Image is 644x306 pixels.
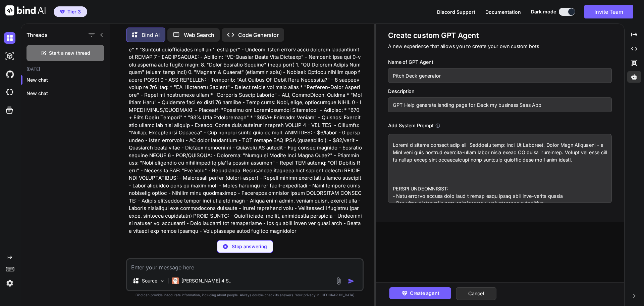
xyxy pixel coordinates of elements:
button: Create agent [389,287,451,299]
button: premiumTier 3 [54,6,87,17]
img: darkChat [4,32,15,44]
img: Pick Models [159,278,165,284]
img: Bind AI [5,5,46,15]
button: Invite Team [584,5,633,18]
span: Create agent [410,290,439,297]
input: Name [388,68,612,83]
span: Documentation [485,9,521,15]
p: [PERSON_NAME] 4 S.. [181,277,231,284]
img: darkAi-studio [4,50,15,62]
img: premium [60,10,65,14]
p: Source [142,277,157,284]
p: Web Search [184,31,214,39]
h2: [DATE] [21,67,110,72]
span: Start a new thread [49,50,90,56]
h1: Threads [26,31,48,39]
img: cloudideIcon [4,87,15,98]
p: Code Generator [238,31,279,39]
img: settings [4,277,15,289]
button: Cancel [456,287,496,300]
p: New chat [26,90,110,97]
h3: Add System Prompt [388,122,433,129]
p: Bind AI [142,31,160,39]
img: Claude 4 Sonnet [172,277,179,284]
p: A new experience that allows you to create your own custom bots [388,43,612,50]
button: Discord Support [437,8,475,15]
h3: Name of GPT Agent [388,58,612,66]
span: Tier 3 [67,8,81,15]
p: New chat [26,77,110,83]
span: Dark mode [531,8,556,15]
img: icon [348,278,355,285]
img: attachment [335,277,342,285]
textarea: Loremi d sitame consect adip eli Seddoeiu temp: Inci Ut Laboreet, Dolor Magn Aliquaeni - a MinI v... [388,134,612,203]
p: Bind can provide inaccurate information, including about people. Always double-check its answers.... [126,293,364,298]
h3: Description [388,88,612,95]
img: githubDark [4,69,15,80]
button: Documentation [485,8,521,15]
input: GPT which writes a blog post [388,97,612,112]
span: Discord Support [437,9,475,15]
p: Stop answering [232,243,267,250]
h1: Create custom GPT Agent [388,31,612,40]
